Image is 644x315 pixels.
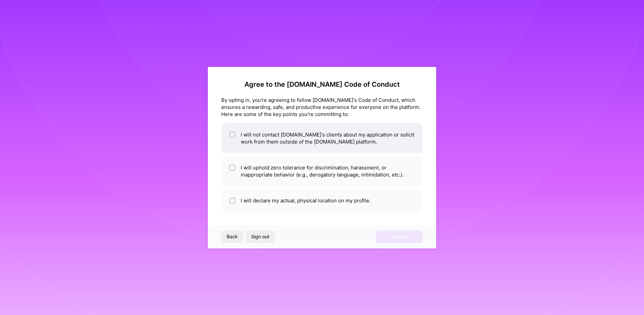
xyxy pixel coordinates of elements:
[251,233,269,240] span: Sign out
[221,156,423,186] li: I will uphold zero tolerance for discrimination, harassment, or inappropriate behavior (e.g., der...
[221,80,423,88] h2: Agree to the [DOMAIN_NAME] Code of Conduct
[221,96,423,118] div: By opting in, you're agreeing to follow [DOMAIN_NAME]'s Code of Conduct, which ensures a rewardin...
[246,231,275,243] button: Sign out
[227,233,238,240] span: Back
[221,189,423,212] li: I will declare my actual, physical location on my profile.
[221,231,243,243] button: Back
[221,123,423,153] li: I will not contact [DOMAIN_NAME]'s clients about my application or solicit work from them outside...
